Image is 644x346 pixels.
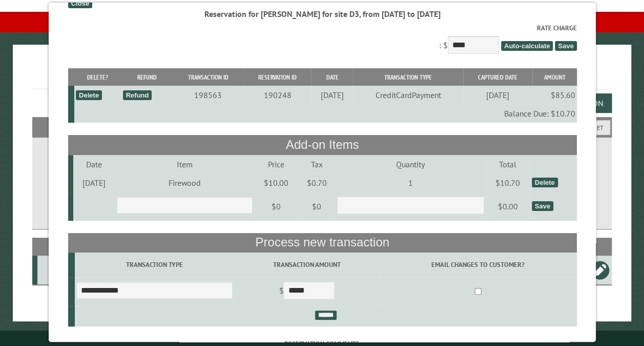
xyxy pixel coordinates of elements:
[254,155,298,174] td: Price
[173,68,243,86] th: Transaction ID
[463,86,532,104] td: [DATE]
[485,155,530,174] td: Total
[121,68,173,86] th: Refund
[122,90,152,100] div: Refund
[115,174,254,192] td: Firewood
[68,23,576,33] label: Rate Charge
[555,41,576,51] span: Save
[76,260,232,270] label: Transaction Type
[32,117,612,137] h2: Filters
[335,174,485,192] td: 1
[68,233,576,253] th: Process new transaction
[532,68,576,86] th: Amount
[254,192,298,221] td: $0
[32,61,612,89] h1: Reservations
[74,104,576,123] td: Balance Due: $10.70
[531,201,553,211] div: Save
[115,155,254,174] td: Item
[254,174,298,192] td: $10.00
[531,178,557,187] div: Delete
[298,155,335,174] td: Tax
[463,68,532,86] th: Captured Date
[532,86,576,104] td: $85.60
[298,192,335,221] td: $0
[173,86,243,104] td: 198563
[75,90,101,100] div: Delete
[485,174,530,192] td: $10.70
[335,155,485,174] td: Quantity
[311,68,353,86] th: Date
[243,68,311,86] th: Reservation ID
[41,265,71,275] div: D3
[68,8,576,20] div: Reservation for [PERSON_NAME] for site D3, from [DATE] to [DATE]
[485,192,530,221] td: $0.00
[243,86,311,104] td: 190248
[68,23,576,56] div: : $
[298,174,335,192] td: $0.70
[73,155,115,174] td: Date
[37,238,73,256] th: Site
[236,260,378,270] label: Transaction Amount
[234,277,379,306] td: $
[501,41,553,51] span: Auto-calculate
[311,86,353,104] td: [DATE]
[74,68,121,86] th: Delete?
[68,135,576,155] th: Add-on Items
[381,260,575,270] label: Email changes to customer?
[353,68,463,86] th: Transaction Type
[73,174,115,192] td: [DATE]
[353,86,463,104] td: CreditCardPayment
